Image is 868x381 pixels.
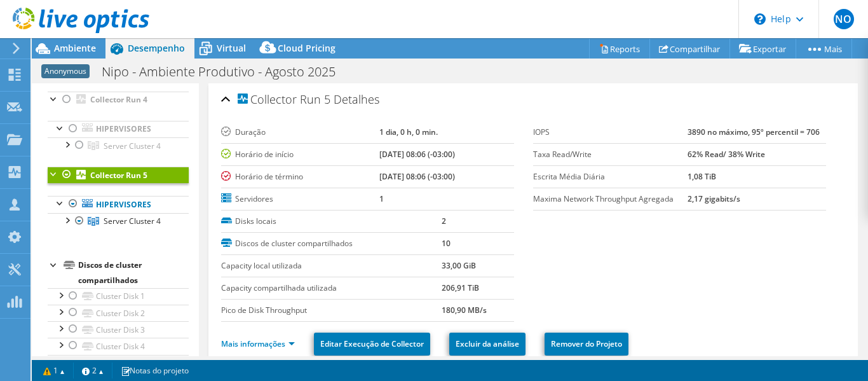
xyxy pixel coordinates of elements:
[379,171,455,182] b: [DATE] 08:06 (-03:00)
[48,321,189,338] a: Cluster Disk 3
[238,94,330,106] span: Collector Run 5
[688,171,716,182] b: 1,08 TiB
[796,39,852,59] a: Mais
[533,193,688,205] label: Maxima Network Throughput Agregada
[688,149,765,160] b: 62% Read/ 38% Write
[442,216,446,226] b: 2
[688,193,740,204] b: 2,17 gigabits/s
[442,282,479,293] b: 206,91 TiB
[221,170,379,183] label: Horário de término
[128,42,185,54] span: Desempenho
[90,94,147,105] b: Collector Run 4
[34,363,74,378] a: 1
[48,121,189,137] a: Hipervisores
[48,305,189,321] a: Cluster Disk 2
[334,92,379,107] span: Detalhes
[278,42,336,54] span: Cloud Pricing
[314,333,430,356] a: Editar Execução de Collector
[96,65,355,79] h1: Nipo - Ambiente Produtivo - Agosto 2025
[379,193,384,204] b: 1
[48,288,189,305] a: Cluster Disk 1
[112,363,198,378] a: Notas do projeto
[48,196,189,212] a: Hipervisores
[834,9,854,29] span: NO
[545,333,628,356] a: Remover do Projeto
[221,126,379,139] label: Duração
[221,193,379,205] label: Servidores
[104,216,161,226] span: Server Cluster 4
[533,148,688,161] label: Taxa Read/Write
[217,42,246,54] span: Virtual
[221,215,442,228] label: Disks locais
[90,170,147,181] b: Collector Run 5
[754,13,766,25] svg: \n
[78,258,189,288] div: Discos de cluster compartilhados
[48,355,189,371] a: Cluster Disk 5
[589,39,650,59] a: Reports
[442,260,476,271] b: 33,00 GiB
[54,42,96,54] span: Ambiente
[649,39,730,59] a: Compartilhar
[221,237,442,250] label: Discos de cluster compartilhados
[104,141,161,151] span: Server Cluster 4
[221,338,295,349] a: Mais informações
[379,127,438,137] b: 1 dia, 0 h, 0 min.
[41,64,90,78] span: Anonymous
[221,260,442,272] label: Capacity local utilizada
[379,149,455,160] b: [DATE] 08:06 (-03:00)
[442,238,451,249] b: 10
[533,126,688,139] label: IOPS
[221,148,379,161] label: Horário de início
[442,305,487,315] b: 180,90 MB/s
[221,282,442,294] label: Capacity compartilhada utilizada
[73,363,112,378] a: 2
[449,333,526,356] a: Excluir da análise
[221,304,442,317] label: Pico de Disk Throughput
[533,170,688,183] label: Escrita Média Diária
[48,167,189,183] a: Collector Run 5
[48,92,189,108] a: Collector Run 4
[48,338,189,354] a: Cluster Disk 4
[48,213,189,230] a: Server Cluster 4
[688,127,820,137] b: 3890 no máximo, 95º percentil = 706
[729,39,796,59] a: Exportar
[48,137,189,154] a: Server Cluster 4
